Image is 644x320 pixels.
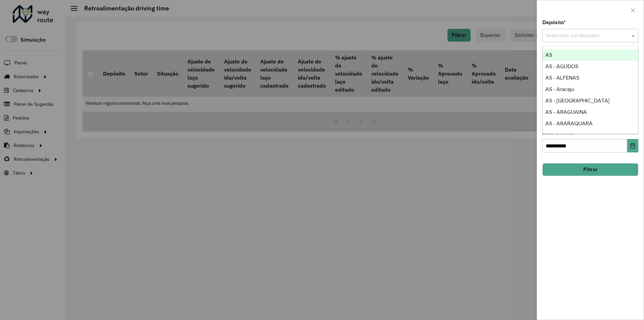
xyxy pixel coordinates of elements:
[545,52,552,58] span: AS
[542,46,638,134] ng-dropdown-panel: Options list
[545,109,587,115] span: AS - ARAGUAINA
[545,121,593,126] span: AS - ARARAQUARA
[542,18,566,27] label: Depósito
[545,86,574,92] span: AS - Aracaju
[627,139,638,152] button: Choose Date
[545,98,609,103] span: AS - [GEOGRAPHIC_DATA]
[545,63,578,69] span: AS - AGUDOS
[545,75,579,81] span: AS - ALFENAS
[542,163,638,176] button: Filtrar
